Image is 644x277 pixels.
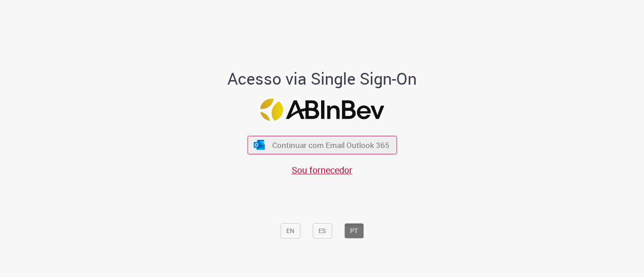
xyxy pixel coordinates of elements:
[247,136,397,154] button: ícone Azure/Microsoft 360 Continuar com Email Outlook 365
[260,99,384,121] img: Logo ABInBev
[292,164,352,176] a: Sou fornecedor
[344,223,364,239] button: PT
[280,223,300,239] button: EN
[312,223,332,239] button: ES
[253,140,266,149] img: ícone Azure/Microsoft 360
[272,140,389,150] span: Continuar com Email Outlook 365
[197,70,448,88] h1: Acesso via Single Sign-On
